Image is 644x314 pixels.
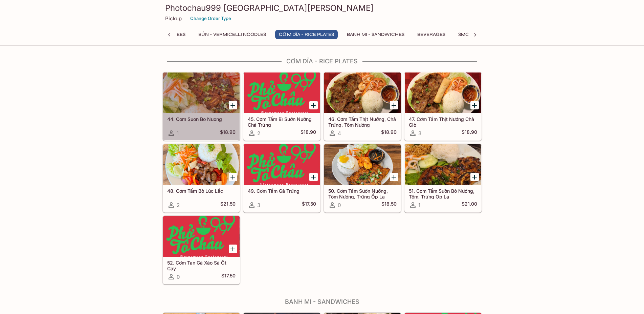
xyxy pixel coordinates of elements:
[390,101,398,109] button: Add 46. Cơm Tấm Thịt Nướng, Chả Trứng, Tôm Nướng
[405,144,481,185] div: 51. Cơm Tấm Sườn Bò Nướng, Tôm, Trứng Op La
[328,116,397,127] h5: 46. Cơm Tấm Thịt Nướng, Chả Trứng, Tôm Nướng
[195,30,270,39] button: BÚN - Vermicelli Noodles
[462,129,477,137] h5: $18.90
[462,201,477,209] h5: $21.00
[220,201,236,209] h5: $21.50
[409,116,477,127] h5: 47. Cơm Tấm Thịt Nướng Chả Giò
[404,72,482,141] a: 47. Cơm Tấm Thịt Nướng Chả Giò3$18.90
[163,72,240,113] div: 44. Com Suon Bo Nuong
[470,173,479,181] button: Add 51. Cơm Tấm Sườn Bò Nướng, Tôm, Trứng Op La
[167,116,236,122] h5: 44. Com Suon Bo Nuong
[409,188,477,199] h5: 51. Cơm Tấm Sườn Bò Nướng, Tôm, Trứng Op La
[165,15,182,22] p: Pickup
[418,130,421,137] span: 3
[405,72,481,113] div: 47. Cơm Tấm Thịt Nướng Chả Giò
[381,201,397,209] h5: $18.50
[162,58,482,65] h4: CƠM DĨA - Rice Plates
[163,216,240,284] a: 52. Cơm Tan Gà Xào Sà Ốt Cay0$17.50
[229,173,237,181] button: Add 48. Cơm Tấm Bò Lúc Lắc
[338,130,341,137] span: 4
[167,260,236,271] h5: 52. Cơm Tan Gà Xào Sà Ốt Cay
[177,130,179,137] span: 1
[187,13,234,24] button: Change Order Type
[324,72,401,141] a: 46. Cơm Tấm Thịt Nướng, Chả Trứng, Tôm Nướng4$18.90
[302,201,316,209] h5: $17.50
[324,144,401,212] a: 50. Cơm Tấm Sườn Nướng, Tôm Nướng, Trứng Ốp La0$18.50
[454,30,523,39] button: Smoothies with Pearls
[163,144,240,185] div: 48. Cơm Tấm Bò Lúc Lắc
[163,72,240,141] a: 44. Com Suon Bo Nuong1$18.90
[229,245,237,253] button: Add 52. Cơm Tan Gà Xào Sà Ốt Cay
[275,30,338,39] button: CƠM DĨA - Rice Plates
[167,188,236,194] h5: 48. Cơm Tấm Bò Lúc Lắc
[163,144,240,212] a: 48. Cơm Tấm Bò Lúc Lắc2$21.50
[343,30,408,39] button: Banh Mi - Sandwiches
[324,72,401,113] div: 46. Cơm Tấm Thịt Nướng, Chả Trứng, Tôm Nướng
[165,3,479,13] h3: Photochau999 [GEOGRAPHIC_DATA][PERSON_NAME]
[257,130,260,137] span: 2
[470,101,479,109] button: Add 47. Cơm Tấm Thịt Nướng Chả Giò
[328,188,397,199] h5: 50. Cơm Tấm Sườn Nướng, Tôm Nướng, Trứng Ốp La
[381,129,397,137] h5: $18.90
[229,101,237,109] button: Add 44. Com Suon Bo Nuong
[243,144,320,212] a: 49. Cơm Tấm Gà Trứng3$17.50
[301,129,316,137] h5: $18.90
[414,30,449,39] button: Beverages
[338,202,341,208] span: 0
[220,129,236,137] h5: $18.90
[221,273,236,281] h5: $17.50
[309,173,318,181] button: Add 49. Cơm Tấm Gà Trứng
[162,298,482,306] h4: Banh Mi - Sandwiches
[248,188,316,194] h5: 49. Cơm Tấm Gà Trứng
[177,202,180,208] span: 2
[309,101,318,109] button: Add 45. Cơm Tấm Bì Sườn Nướng Chả Trứng
[243,72,320,141] a: 45. Cơm Tấm Bì Sườn Nướng Chả Trứng2$18.90
[418,202,420,208] span: 1
[324,144,401,185] div: 50. Cơm Tấm Sườn Nướng, Tôm Nướng, Trứng Ốp La
[244,72,320,113] div: 45. Cơm Tấm Bì Sườn Nướng Chả Trứng
[177,274,180,280] span: 0
[257,202,260,208] span: 3
[404,144,482,212] a: 51. Cơm Tấm Sườn Bò Nướng, Tôm, Trứng Op La1$21.00
[390,173,398,181] button: Add 50. Cơm Tấm Sườn Nướng, Tôm Nướng, Trứng Ốp La
[248,116,316,127] h5: 45. Cơm Tấm Bì Sườn Nướng Chả Trứng
[244,144,320,185] div: 49. Cơm Tấm Gà Trứng
[163,216,240,257] div: 52. Cơm Tan Gà Xào Sà Ốt Cay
